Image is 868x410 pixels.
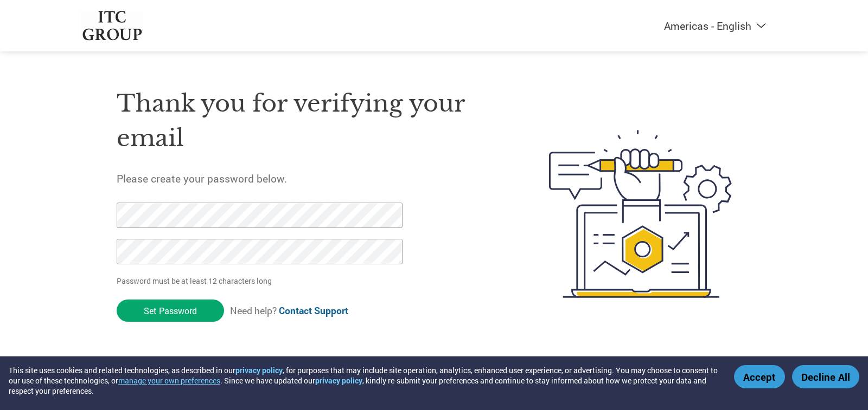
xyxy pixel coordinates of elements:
img: ITC Group [81,11,143,41]
img: create-password [529,70,752,357]
button: manage your own preferences [118,375,220,386]
a: privacy policy [315,375,362,386]
p: Password must be at least 12 characters long [117,275,406,287]
a: Contact Support [279,304,348,317]
span: Need help? [230,304,348,317]
input: Set Password [117,300,224,322]
a: privacy policy [235,365,283,375]
h1: Thank you for verifying your email [117,86,497,156]
button: Accept [734,365,785,388]
div: This site uses cookies and related technologies, as described in our , for purposes that may incl... [9,365,718,396]
h5: Please create your password below. [117,172,497,185]
button: Decline All [792,365,859,388]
